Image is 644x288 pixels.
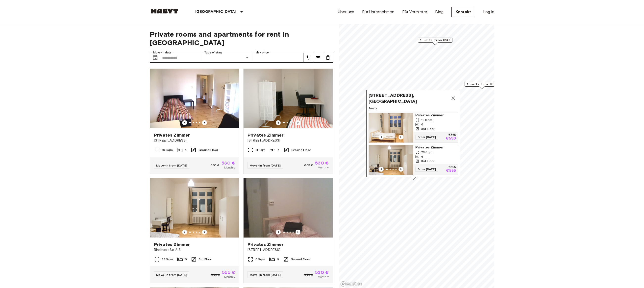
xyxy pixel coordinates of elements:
[415,167,438,172] span: From [DATE]
[398,167,403,172] button: Previous image
[154,138,235,143] span: [STREET_ADDRESS]
[198,148,218,152] span: Ground Floor
[291,257,310,262] span: Ground Floor
[467,82,497,86] span: 1 units from €570
[244,178,333,238] img: Marketing picture of unit DE-01-029-01M
[255,50,269,55] label: Max price
[154,247,235,252] span: Rheinstraße 2-3
[435,9,444,15] a: Blog
[244,69,333,128] img: Marketing picture of unit DE-01-029-02M
[296,120,300,125] button: Previous image
[415,113,456,118] span: Privates Zimmer
[162,257,173,262] span: 23 Sqm
[379,167,384,172] button: Previous image
[153,50,172,55] label: Move-in date
[156,164,187,167] span: Move-in from [DATE]
[150,178,239,238] img: Marketing picture of unit DE-01-090-03M
[255,257,265,262] span: 6 Sqm
[304,163,313,168] span: 665 €
[211,272,220,277] span: 695 €
[204,50,222,55] label: Type of stay
[150,9,179,14] img: Habyt
[421,154,423,159] span: 6
[313,53,323,63] button: tune
[340,281,362,287] a: Mapbox logo
[421,159,434,163] span: 3rd Floor
[248,241,283,247] span: Privates Zimmer
[250,273,281,277] span: Move-in from [DATE]
[222,270,235,275] span: 555 €
[421,127,434,131] span: 3rd Floor
[369,92,448,104] span: [STREET_ADDRESS], [GEOGRAPHIC_DATA]
[248,247,329,252] span: [STREET_ADDRESS]
[338,9,354,15] a: Über uns
[277,257,279,262] span: 6
[255,148,266,152] span: 11 Sqm
[402,9,427,15] a: Für Vermieter
[398,135,403,140] button: Previous image
[182,120,187,125] button: Previous image
[421,118,432,122] span: 19 Sqm
[318,165,329,170] span: Monthly
[451,7,475,17] a: Kontakt
[150,30,333,47] span: Private rooms and apartments for rent in [GEOGRAPHIC_DATA]
[202,120,207,125] button: Previous image
[150,69,239,128] img: Marketing picture of unit DE-01-029-04M
[418,38,452,45] div: Map marker
[276,230,281,235] button: Previous image
[318,275,329,279] span: Monthly
[415,145,456,150] span: Privates Zimmer
[150,69,239,174] a: Marketing picture of unit DE-01-029-04MPrevious imagePrevious imagePrivates Zimmer[STREET_ADDRESS...
[243,69,333,174] a: Marketing picture of unit DE-01-029-02MPrevious imagePrevious imagePrivates Zimmer[STREET_ADDRESS...
[222,161,235,165] span: 530 €
[185,257,187,262] span: 6
[150,178,239,283] a: Marketing picture of unit DE-01-090-03MPrevious imagePrevious imagePrivates ZimmerRheinstraße 2-3...
[379,135,384,140] button: Previous image
[421,122,423,127] span: 6
[304,272,313,277] span: 665 €
[296,230,300,235] button: Previous image
[446,169,456,173] p: €555
[224,165,235,170] span: Monthly
[277,148,279,152] span: 6
[315,270,329,275] span: 530 €
[446,137,456,141] p: €530
[250,164,281,167] span: Move-in from [DATE]
[415,135,438,140] span: From [DATE]
[248,132,283,138] span: Privates Zimmer
[420,38,450,42] span: 1 units from €640
[362,9,394,15] a: Für Unternehmen
[211,163,220,168] span: 665 €
[248,138,329,143] span: [STREET_ADDRESS]
[156,273,187,277] span: Move-in from [DATE]
[323,53,333,63] button: tune
[315,161,329,165] span: 530 €
[185,148,187,152] span: 6
[448,134,456,137] p: €665
[154,241,190,247] span: Privates Zimmer
[195,9,237,15] p: [GEOGRAPHIC_DATA]
[369,113,413,143] img: Marketing picture of unit DE-01-090-02M
[202,230,207,235] button: Previous image
[276,120,281,125] button: Previous image
[224,275,235,279] span: Monthly
[369,145,458,175] a: Marketing picture of unit DE-01-090-03MPrevious imagePrevious imagePrivates Zimmer23 Sqm63rd Floo...
[303,53,313,63] button: tune
[465,82,499,89] div: Map marker
[483,9,494,15] a: Log in
[243,178,333,283] a: Marketing picture of unit DE-01-029-01MPrevious imagePrevious imagePrivates Zimmer[STREET_ADDRESS...
[366,90,460,180] div: Map marker
[162,148,173,152] span: 16 Sqm
[154,132,190,138] span: Privates Zimmer
[291,148,311,152] span: Ground Floor
[182,230,187,235] button: Previous image
[150,53,160,63] button: Choose date
[448,166,456,169] p: €695
[421,150,432,154] span: 23 Sqm
[369,106,458,111] span: 2 units
[369,145,413,175] img: Marketing picture of unit DE-01-090-03M
[199,257,212,262] span: 3rd Floor
[369,113,458,143] a: Marketing picture of unit DE-01-090-02MPrevious imagePrevious imagePrivates Zimmer19 Sqm63rd Floo...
